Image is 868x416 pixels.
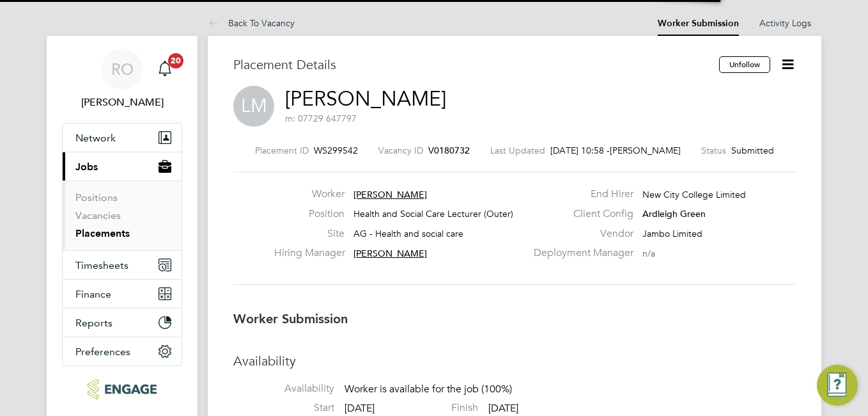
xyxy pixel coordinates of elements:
[353,248,427,259] span: [PERSON_NAME]
[353,208,513,220] span: Health and Social Care Lecturer (Outer)
[526,207,633,221] label: Client Config
[233,353,796,369] h3: Availability
[701,145,726,156] label: Status
[642,228,702,239] span: Jambo Limited
[233,311,348,326] b: Worker Submission
[353,228,463,239] span: AG - Health and social care
[152,49,178,90] a: 20
[63,251,182,279] button: Timesheets
[274,188,345,201] label: Worker
[642,208,706,220] span: Ardleigh Green
[658,18,739,29] a: Worker Submission
[731,145,774,156] span: Submitted
[274,246,345,260] label: Hiring Manager
[285,113,357,124] span: m: 07729 647797
[719,56,770,73] button: Unfollow
[111,61,134,77] span: RO
[88,379,156,399] img: ncclondon-logo-retina.png
[168,53,183,68] span: 20
[490,145,545,156] label: Last Updated
[526,246,633,260] label: Deployment Manager
[285,86,446,111] a: [PERSON_NAME]
[75,132,116,144] span: Network
[255,145,309,156] label: Placement ID
[345,383,512,396] span: Worker is available for the job (100%)
[526,227,633,241] label: Vendor
[428,145,470,156] span: V0180732
[345,402,375,415] span: [DATE]
[63,152,182,180] button: Jobs
[817,365,858,406] button: Engage Resource Center
[62,49,182,110] a: RO[PERSON_NAME]
[274,227,345,241] label: Site
[63,280,182,308] button: Finance
[75,317,112,329] span: Reports
[62,379,182,399] a: Go to home page
[75,346,130,358] span: Preferences
[488,402,518,415] span: [DATE]
[274,207,345,221] label: Position
[75,161,98,173] span: Jobs
[63,180,182,250] div: Jobs
[353,189,427,200] span: [PERSON_NAME]
[75,288,111,300] span: Finance
[233,86,274,127] span: LM
[75,209,121,221] a: Vacancies
[233,382,334,396] label: Availability
[75,227,130,239] a: Placements
[75,191,118,204] a: Positions
[75,259,128,271] span: Timesheets
[63,337,182,365] button: Preferences
[208,17,295,29] a: Back To Vacancy
[62,95,182,110] span: Roslyn O'Garro
[314,145,358,156] span: WS299542
[233,56,709,73] h3: Placement Details
[377,401,478,415] label: Finish
[759,17,811,29] a: Activity Logs
[610,145,681,156] span: [PERSON_NAME]
[526,188,633,201] label: End Hirer
[233,401,334,415] label: Start
[642,189,746,200] span: New City College Limited
[63,124,182,152] button: Network
[378,145,423,156] label: Vacancy ID
[63,308,182,337] button: Reports
[550,145,610,156] span: [DATE] 10:58 -
[642,248,655,259] span: n/a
